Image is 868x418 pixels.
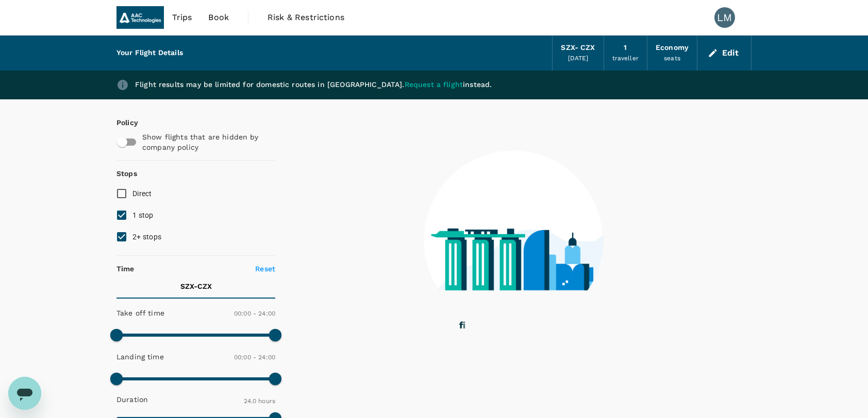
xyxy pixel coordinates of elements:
img: AAC Technologies Pte Ltd [116,6,164,29]
span: Book [208,11,229,24]
div: LM [714,7,735,28]
span: Trips [172,11,192,24]
div: traveller [612,54,639,64]
p: Time [116,264,135,274]
h6: Flight results may be limited for domestic routes in [GEOGRAPHIC_DATA]. instead. [135,79,492,91]
p: Duration [116,394,148,405]
span: Request a flight [405,80,463,89]
p: Show flights that are hidden by company policy [142,132,268,152]
button: Edit [706,45,743,61]
g: finding your flights [459,322,548,331]
p: Reset [255,264,275,274]
div: [DATE] [568,54,589,64]
div: seats [664,54,680,64]
div: Economy [656,42,689,54]
span: Risk & Restrictions [268,11,344,24]
p: Landing time [116,352,164,362]
p: SZX - CZX [180,281,212,291]
span: 2+ stops [132,233,161,241]
span: 1 stop [132,211,154,219]
div: 1 [624,42,627,54]
p: Policy [116,117,126,128]
strong: Stops [116,169,137,178]
span: 00:00 - 24:00 [234,310,275,317]
span: 00:00 - 24:00 [234,354,275,361]
p: Take off time [116,308,164,318]
div: Your Flight Details [116,47,183,59]
div: SZX - CZX [561,42,595,54]
span: Direct [132,189,152,198]
iframe: Button to launch messaging window [8,377,41,410]
span: 24.0 hours [244,397,276,405]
